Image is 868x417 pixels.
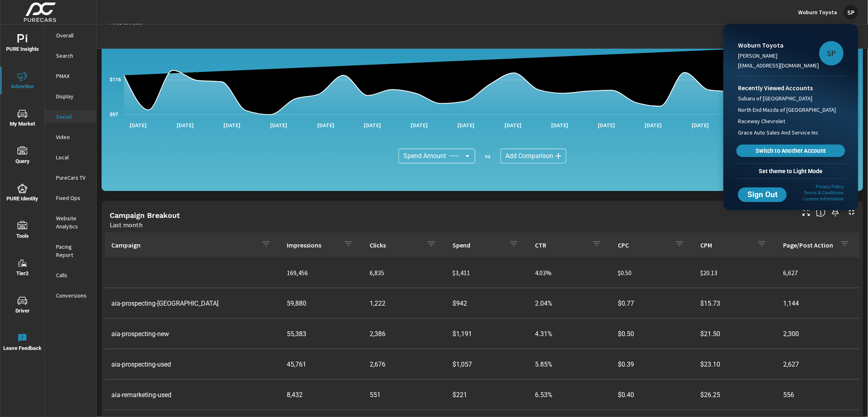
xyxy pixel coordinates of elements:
a: Privacy Policy [816,184,844,189]
button: Sign Out [738,187,787,202]
p: Recently Viewed Accounts [738,83,844,93]
a: Switch to Another Account [736,145,845,157]
a: License Information [803,196,844,202]
button: Set theme to Light Mode [735,164,847,178]
a: Terms & Conditions [804,190,844,195]
p: [EMAIL_ADDRESS][DOMAIN_NAME] [738,61,819,69]
span: Grace Auto Sales And Service Inc [738,128,818,137]
span: Switch to Another Account [741,147,840,155]
p: Woburn Toyota [738,40,819,50]
span: Set theme to Light Mode [738,167,844,175]
span: Sign Out [745,191,780,198]
div: SP [819,41,844,65]
span: Subaru of [GEOGRAPHIC_DATA] [738,94,812,102]
p: [PERSON_NAME] [738,52,819,60]
span: Raceway Chevrolet [738,117,785,125]
span: North End Mazda of [GEOGRAPHIC_DATA] [738,106,836,114]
